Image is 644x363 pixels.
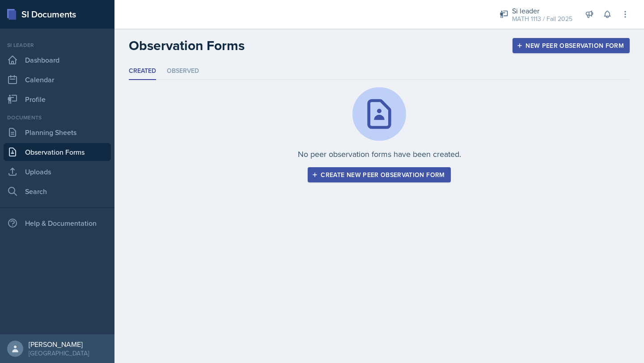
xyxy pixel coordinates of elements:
[4,41,111,49] div: Si leader
[4,51,111,69] a: Dashboard
[29,340,89,349] div: [PERSON_NAME]
[298,148,461,160] p: No peer observation forms have been created.
[512,5,572,16] div: Si leader
[4,182,111,200] a: Search
[4,90,111,108] a: Profile
[29,349,89,358] div: [GEOGRAPHIC_DATA]
[4,143,111,161] a: Observation Forms
[4,214,111,232] div: Help & Documentation
[512,14,572,24] div: MATH 1113 / Fall 2025
[4,71,111,89] a: Calendar
[4,114,111,122] div: Documents
[308,167,450,182] button: Create new peer observation form
[129,38,245,54] h2: Observation Forms
[4,163,111,181] a: Uploads
[167,63,199,80] li: Observed
[4,123,111,141] a: Planning Sheets
[129,63,156,80] li: Created
[513,38,630,53] button: New Peer Observation Form
[518,42,624,49] div: New Peer Observation Form
[314,171,445,178] div: Create new peer observation form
